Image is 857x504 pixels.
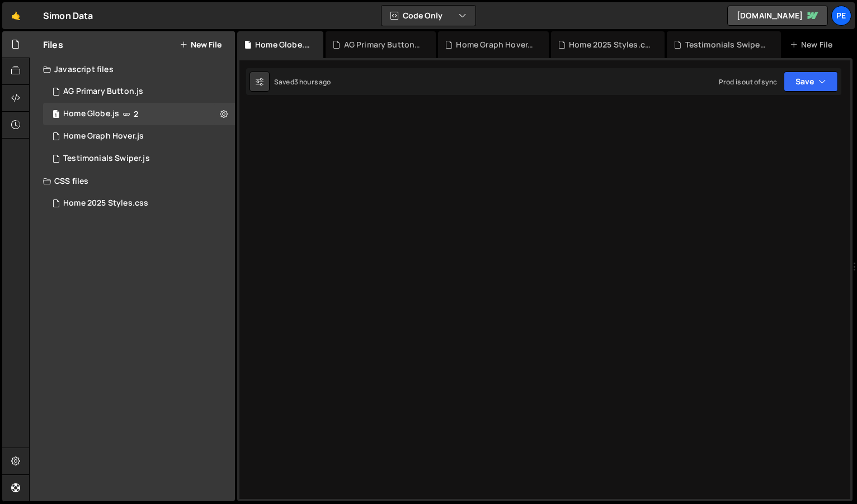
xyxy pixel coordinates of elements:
div: Testimonials Swiper.js [685,39,767,50]
span: 2 [134,110,138,118]
button: Save [784,72,838,92]
div: Saved [274,77,331,87]
button: Code Only [382,6,475,26]
div: Home 2025 Styles.css [569,39,651,50]
div: 16753/45990.js [43,80,235,103]
div: 16753/45758.js [43,125,235,148]
div: 16753/46016.js [43,103,235,125]
button: New File [180,40,222,49]
div: 16753/45793.css [43,192,235,215]
div: Home Graph Hover.js [63,131,144,141]
div: Home Globe.js [255,39,310,50]
a: 🤙 [2,2,30,29]
div: Home Graph Hover.js [456,39,535,50]
div: Testimonials Swiper.js [63,154,150,164]
div: Simon Data [43,9,93,22]
div: Javascript files [30,58,235,80]
div: CSS files [30,170,235,192]
div: Home 2025 Styles.css [63,198,148,208]
div: Home Globe.js [63,109,119,119]
a: Pe [831,6,851,26]
div: New File [790,39,837,50]
h2: Files [43,39,63,51]
div: 3 hours ago [294,77,331,87]
span: 1 [53,111,59,120]
a: [DOMAIN_NAME] [727,6,828,26]
div: AG Primary Button.js [344,39,423,50]
div: Prod is out of sync [719,77,777,87]
div: 16753/45792.js [43,148,235,170]
div: AG Primary Button.js [63,87,143,97]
